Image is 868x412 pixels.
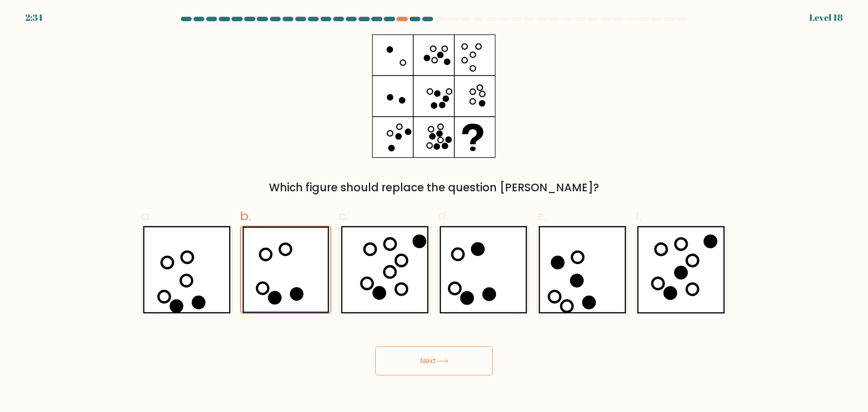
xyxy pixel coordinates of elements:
[537,207,547,225] span: e.
[146,180,722,196] div: Which figure should replace the question [PERSON_NAME]?
[141,207,152,225] span: a.
[240,207,251,225] span: b.
[25,11,43,24] div: 2:34
[339,207,349,225] span: c.
[375,346,493,375] button: Next
[635,207,642,225] span: f.
[438,207,448,225] span: d.
[809,11,843,24] div: Level 18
